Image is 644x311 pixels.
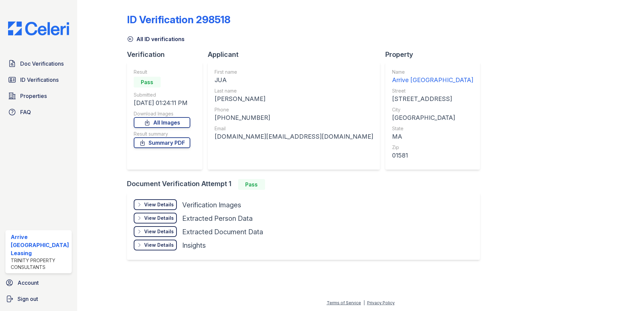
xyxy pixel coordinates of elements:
div: 01581 [392,151,473,160]
div: Phone [215,106,373,113]
div: | [363,300,365,305]
div: Result [134,69,190,75]
div: View Details [144,242,174,248]
div: Verification Images [182,200,241,210]
div: Last name [215,88,373,94]
div: Applicant [208,50,385,59]
span: ID Verifications [20,76,59,84]
div: MA [392,132,473,141]
div: Extracted Document Data [182,227,263,237]
div: View Details [144,215,174,221]
a: Terms of Service [327,300,361,305]
a: Account [3,276,74,289]
div: Pass [238,179,265,190]
div: City [392,106,473,113]
div: [DATE] 01:24:11 PM [134,98,190,108]
div: Submitted [134,92,190,98]
div: Zip [392,144,473,151]
img: CE_Logo_Blue-a8612792a0a2168367f1c8372b55b34899dd931a85d93a1a3d3e32e68fde9ad4.png [3,22,74,35]
span: Sign out [18,295,38,303]
div: [PERSON_NAME] [215,94,373,104]
span: Properties [20,92,47,100]
div: Extracted Person Data [182,214,253,223]
div: Street [392,88,473,94]
div: [GEOGRAPHIC_DATA] [392,113,473,123]
div: Pass [134,77,161,88]
a: Doc Verifications [5,57,72,70]
a: All ID verifications [127,35,185,43]
a: All Images [134,117,190,128]
div: View Details [144,228,174,235]
div: Name [392,69,473,75]
div: [STREET_ADDRESS] [392,94,473,104]
span: FAQ [20,108,31,116]
div: Arrive [GEOGRAPHIC_DATA] [392,75,473,85]
div: ID Verification 298518 [127,13,230,26]
div: [PHONE_NUMBER] [215,113,373,123]
div: Download Images [134,110,190,117]
a: Privacy Policy [367,300,395,305]
div: View Details [144,201,174,208]
span: Doc Verifications [20,60,64,68]
a: Properties [5,89,72,103]
div: Verification [127,50,208,59]
div: Email [215,125,373,132]
a: FAQ [5,105,72,119]
div: [DOMAIN_NAME][EMAIL_ADDRESS][DOMAIN_NAME] [215,132,373,141]
div: Insights [182,241,206,250]
a: Name Arrive [GEOGRAPHIC_DATA] [392,69,473,85]
a: Sign out [3,292,74,306]
div: Arrive [GEOGRAPHIC_DATA] Leasing [11,233,69,257]
span: Account [18,279,39,287]
a: ID Verifications [5,73,72,87]
div: Property [385,50,485,59]
div: JUA [215,75,373,85]
div: State [392,125,473,132]
a: Summary PDF [134,137,190,148]
div: Document Verification Attempt 1 [127,179,485,190]
div: Trinity Property Consultants [11,257,69,271]
div: Result summary [134,131,190,137]
div: First name [215,69,373,75]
